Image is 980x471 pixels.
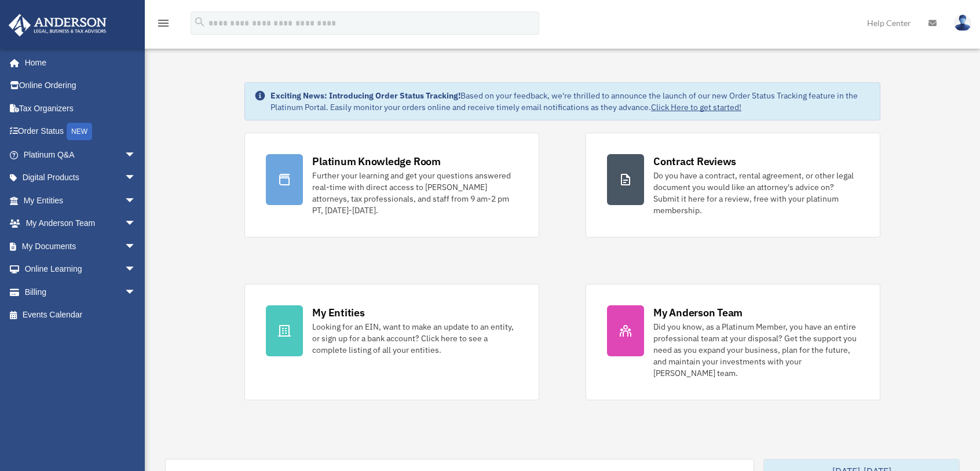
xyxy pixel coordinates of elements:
[653,305,743,320] div: My Anderson Team
[125,166,148,190] span: arrow_drop_down
[8,166,153,189] a: Digital Productsarrow_drop_down
[244,133,539,238] a: Platinum Knowledge Room Further your learning and get your questions answered real-time with dire...
[8,280,153,304] a: Billingarrow_drop_down
[193,16,206,28] i: search
[125,143,148,167] span: arrow_drop_down
[954,14,971,31] img: User Pic
[156,16,170,30] i: menu
[653,154,736,169] div: Contract Reviews
[125,235,148,258] span: arrow_drop_down
[125,212,148,236] span: arrow_drop_down
[125,280,148,304] span: arrow_drop_down
[586,284,880,400] a: My Anderson Team Did you know, as a Platinum Member, you have an entire professional team at your...
[8,258,153,281] a: Online Learningarrow_drop_down
[8,51,148,74] a: Home
[312,305,364,320] div: My Entities
[67,123,92,140] div: NEW
[8,97,153,120] a: Tax Organizers
[270,90,871,113] div: Based on your feedback, we're thrilled to announce the launch of our new Order Status Tracking fe...
[653,321,859,379] div: Did you know, as a Platinum Member, you have an entire professional team at your disposal? Get th...
[653,170,859,216] div: Do you have a contract, rental agreement, or other legal document you would like an attorney's ad...
[8,235,153,258] a: My Documentsarrow_drop_down
[8,304,153,327] a: Events Calendar
[270,90,460,101] strong: Exciting News: Introducing Order Status Tracking!
[125,258,148,282] span: arrow_drop_down
[8,143,153,166] a: Platinum Q&Aarrow_drop_down
[651,102,741,112] a: Click Here to get started!
[312,321,518,356] div: Looking for an EIN, want to make an update to an entity, or sign up for a bank account? Click her...
[125,189,148,213] span: arrow_drop_down
[8,189,153,212] a: My Entitiesarrow_drop_down
[8,120,153,144] a: Order StatusNEW
[312,170,518,216] div: Further your learning and get your questions answered real-time with direct access to [PERSON_NAM...
[8,74,153,97] a: Online Ordering
[156,20,170,30] a: menu
[244,284,539,400] a: My Entities Looking for an EIN, want to make an update to an entity, or sign up for a bank accoun...
[586,133,880,238] a: Contract Reviews Do you have a contract, rental agreement, or other legal document you would like...
[8,212,153,235] a: My Anderson Teamarrow_drop_down
[5,14,110,36] img: Anderson Advisors Platinum Portal
[312,154,441,169] div: Platinum Knowledge Room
